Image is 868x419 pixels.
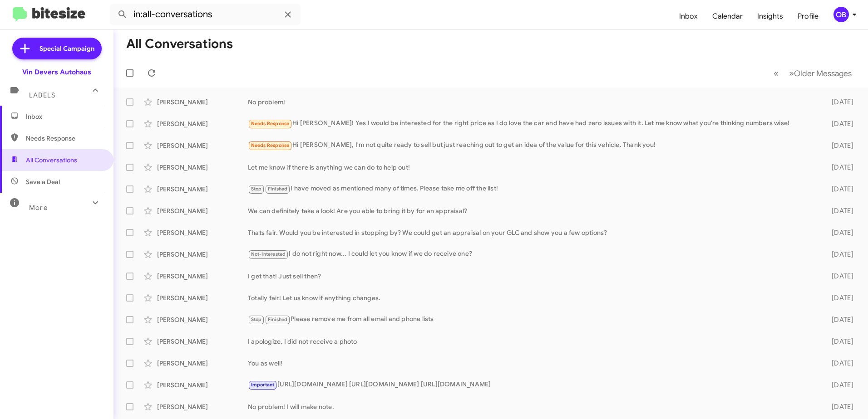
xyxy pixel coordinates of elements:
[251,121,290,127] span: Needs Response
[248,140,817,151] div: Hi [PERSON_NAME], I'm not quite ready to sell but just reaching out to get an idea of the value f...
[705,3,750,29] a: Calendar
[26,112,103,121] span: Inbox
[817,402,861,411] div: [DATE]
[248,314,817,325] div: Please remove me from all email and phone lists
[248,184,817,194] div: I have moved as mentioned many of times. Please take me off the list!
[251,142,290,148] span: Needs Response
[817,228,861,237] div: [DATE]
[768,64,784,83] button: Previous
[817,119,861,128] div: [DATE]
[817,337,861,346] div: [DATE]
[157,119,248,128] div: [PERSON_NAME]
[157,97,248,107] div: [PERSON_NAME]
[790,3,826,29] a: Profile
[126,37,233,51] h1: All Conversations
[817,380,861,390] div: [DATE]
[817,163,861,172] div: [DATE]
[157,206,248,215] div: [PERSON_NAME]
[251,317,262,322] span: Stop
[26,134,103,143] span: Needs Response
[817,185,861,194] div: [DATE]
[784,64,857,83] button: Next
[789,68,794,79] span: »
[794,68,852,78] span: Older Messages
[248,359,817,368] div: You as well!
[817,293,861,302] div: [DATE]
[251,382,275,388] span: Important
[248,293,817,302] div: Totally fair! Let us know if anything changes.
[817,359,861,368] div: [DATE]
[248,402,817,411] div: No problem! I will make note.
[817,250,861,259] div: [DATE]
[157,163,248,172] div: [PERSON_NAME]
[157,272,248,281] div: [PERSON_NAME]
[248,206,817,215] div: We can definitely take a look! Are you able to bring it by for an appraisal?
[12,38,102,59] a: Special Campaign
[157,141,248,150] div: [PERSON_NAME]
[248,337,817,346] div: I apologize, I did not receive a photo
[672,3,705,29] a: Inbox
[157,250,248,259] div: [PERSON_NAME]
[833,7,849,22] div: OB
[157,359,248,368] div: [PERSON_NAME]
[157,293,248,302] div: [PERSON_NAME]
[750,3,790,29] a: Insights
[826,7,858,22] button: OB
[817,97,861,107] div: [DATE]
[157,185,248,194] div: [PERSON_NAME]
[26,156,77,165] span: All Conversations
[817,272,861,281] div: [DATE]
[774,68,779,79] span: «
[157,337,248,346] div: [PERSON_NAME]
[817,315,861,324] div: [DATE]
[22,68,91,77] div: Vin Devers Autohaus
[248,118,817,129] div: Hi [PERSON_NAME]! Yes I would be interested for the right price as I do love the car and have had...
[29,204,48,212] span: More
[248,228,817,237] div: Thats fair. Would you be interested in stopping by? We could get an appraisal on your GLC and sho...
[157,380,248,390] div: [PERSON_NAME]
[769,64,857,83] nav: Page navigation example
[268,186,288,192] span: Finished
[268,317,288,322] span: Finished
[26,177,60,186] span: Save a Deal
[157,402,248,411] div: [PERSON_NAME]
[110,4,301,25] input: Search
[248,380,817,390] div: [URL][DOMAIN_NAME] [URL][DOMAIN_NAME] [URL][DOMAIN_NAME]
[251,186,262,192] span: Stop
[248,272,817,281] div: I get that! Just sell then?
[248,249,817,259] div: I do not right now... I could let you know if we do receive one?
[39,44,94,53] span: Special Campaign
[157,315,248,324] div: [PERSON_NAME]
[251,251,286,257] span: Not-Interested
[157,228,248,237] div: [PERSON_NAME]
[248,163,817,172] div: Let me know if there is anything we can do to help out!
[817,141,861,150] div: [DATE]
[248,97,817,107] div: No problem!
[29,91,55,99] span: Labels
[817,206,861,215] div: [DATE]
